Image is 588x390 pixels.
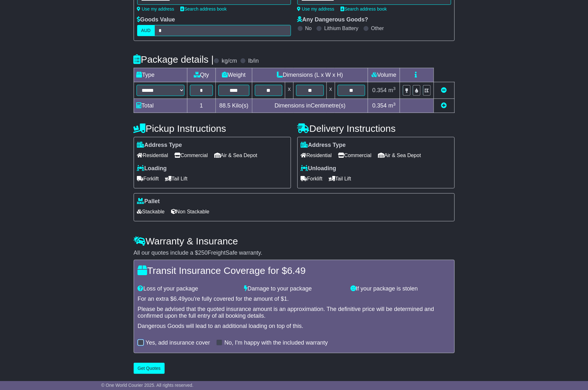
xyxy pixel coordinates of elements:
[134,236,455,246] h4: Warranty & Insurance
[441,87,447,93] a: Remove this item
[284,296,287,302] span: 1
[171,207,209,217] span: Non Stackable
[368,68,400,82] td: Volume
[137,174,159,184] span: Forklift
[138,296,451,303] div: For an extra $ you're fully covered for the amount of $ .
[371,25,384,31] label: Other
[138,265,451,276] h4: Transit Insurance Coverage for $
[329,174,351,184] span: Tail Lift
[301,150,332,160] span: Residential
[216,68,252,82] td: Weight
[135,285,241,292] div: Loss of your package
[285,82,294,99] td: x
[324,25,358,31] label: Lithium Battery
[338,150,372,160] span: Commercial
[174,296,185,302] span: 6.49
[134,250,455,257] div: All our quotes include a $ FreightSafe warranty.
[165,174,188,184] span: Tail Lift
[134,123,291,134] h4: Pickup Instructions
[214,150,257,160] span: Air & Sea Depot
[101,383,194,388] span: © One World Courier 2025. All rights reserved.
[241,285,347,292] div: Damage to your package
[187,99,216,113] td: 1
[305,25,312,31] label: No
[137,207,165,217] span: Stackable
[388,87,396,93] span: m
[441,102,447,109] a: Add new item
[137,6,174,12] a: Use my address
[222,58,237,65] label: kg/cm
[146,339,210,346] label: Yes, add insurance cover
[248,58,259,65] label: lb/in
[372,102,387,109] span: 0.354
[297,6,334,12] a: Use my address
[181,6,227,12] a: Search address book
[388,102,396,109] span: m
[134,68,187,82] td: Type
[341,6,387,12] a: Search address book
[137,25,155,36] label: AUD
[219,102,231,109] span: 88.5
[137,165,167,172] label: Loading
[138,323,451,330] div: Dangerous Goods will lead to an additional loading on top of this.
[137,150,168,160] span: Residential
[138,306,451,320] div: Please be advised that the quoted insurance amount is an approximation. The definitive price will...
[137,198,160,205] label: Pallet
[378,150,421,160] span: Air & Sea Depot
[137,16,175,23] label: Goods Value
[252,99,368,113] td: Dimensions in Centimetre(s)
[301,165,336,172] label: Unloading
[187,68,216,82] td: Qty
[287,265,306,276] span: 6.49
[198,250,208,256] span: 250
[393,86,396,91] sup: 3
[134,54,214,65] h4: Package details |
[297,16,368,23] label: Any Dangerous Goods?
[301,142,346,149] label: Address Type
[137,142,182,149] label: Address Type
[372,87,387,93] span: 0.354
[224,339,328,346] label: No, I'm happy with the included warranty
[301,174,323,184] span: Forklift
[252,68,368,82] td: Dimensions (L x W x H)
[393,102,396,107] sup: 3
[216,99,252,113] td: Kilo(s)
[134,363,165,374] button: Get Quotes
[175,150,208,160] span: Commercial
[326,82,335,99] td: x
[347,285,454,292] div: If your package is stolen
[297,123,455,134] h4: Delivery Instructions
[134,99,187,113] td: Total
